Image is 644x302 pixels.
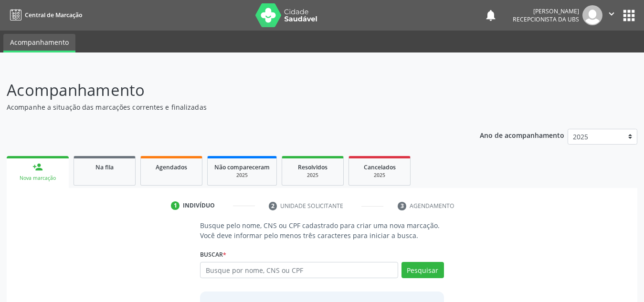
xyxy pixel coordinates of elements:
span: Cancelados [364,163,396,171]
span: Central de Marcação [25,11,82,19]
div: 2025 [289,172,337,179]
div: person_add [32,162,43,172]
span: Na fila [95,163,114,171]
p: Acompanhamento [7,78,448,102]
button:  [602,5,621,25]
button: notifications [484,9,497,22]
div: 1 [171,201,179,210]
button: Pesquisar [401,262,444,278]
span: Resolvidos [298,163,327,171]
img: img [582,5,602,25]
a: Central de Marcação [7,7,82,23]
label: Buscar [200,247,226,262]
div: 2025 [214,172,270,179]
div: Indivíduo [183,201,215,210]
p: Acompanhe a situação das marcações correntes e finalizadas [7,102,448,112]
span: Agendados [156,163,187,171]
span: Não compareceram [214,163,270,171]
span: Recepcionista da UBS [513,15,579,23]
div: 2025 [356,172,403,179]
i:  [606,9,617,19]
div: Nova marcação [13,175,62,182]
a: Acompanhamento [3,34,75,52]
p: Ano de acompanhamento [480,129,564,141]
p: Busque pelo nome, CNS ou CPF cadastrado para criar uma nova marcação. Você deve informar pelo men... [200,220,444,240]
input: Busque por nome, CNS ou CPF [200,262,398,278]
div: [PERSON_NAME] [513,7,579,15]
button: apps [621,7,637,24]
